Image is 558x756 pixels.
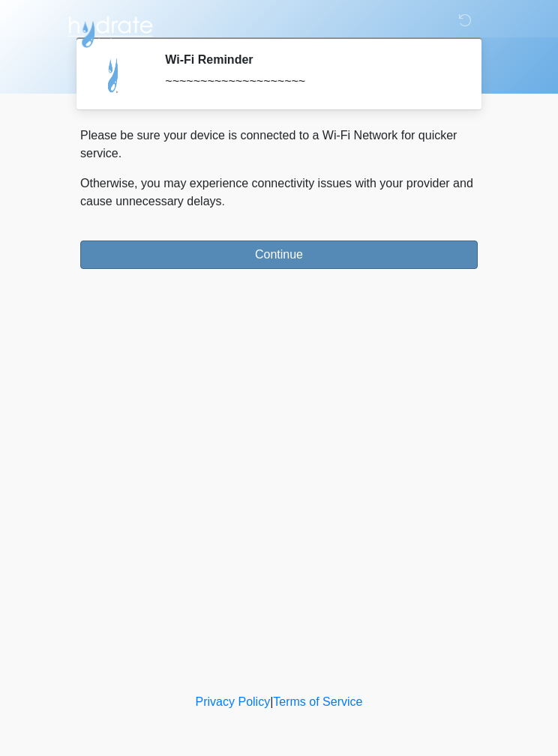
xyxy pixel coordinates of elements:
a: Privacy Policy [196,695,271,708]
p: Otherwise, you may experience connectivity issues with your provider and cause unnecessary delays [80,175,478,211]
p: Please be sure your device is connected to a Wi-Fi Network for quicker service. [80,127,478,163]
span: . [222,195,225,208]
img: Agent Avatar [91,52,136,97]
a: Terms of Service [273,695,362,708]
button: Continue [80,241,478,269]
a: | [270,695,273,708]
img: Hydrate IV Bar - Flagstaff Logo [65,11,155,49]
div: ~~~~~~~~~~~~~~~~~~~~ [165,73,455,91]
